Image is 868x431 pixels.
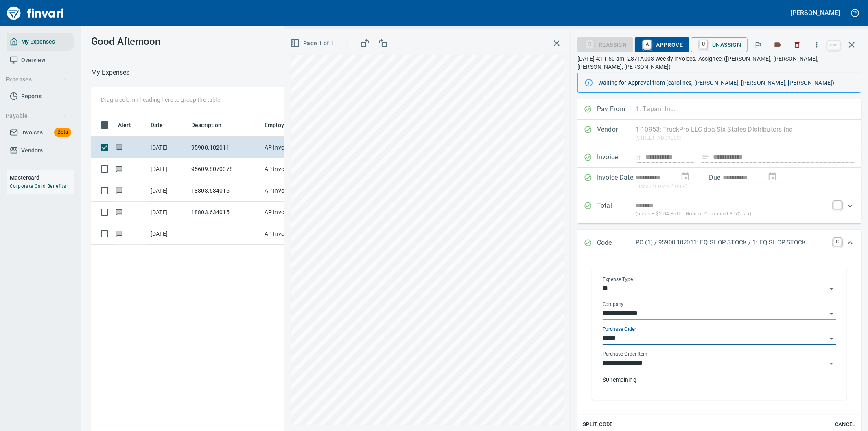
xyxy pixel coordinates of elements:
[191,120,222,130] span: Description
[641,38,683,52] span: Approve
[10,183,66,189] a: Corporate Card Benefits
[636,238,829,247] p: PO (1) / 95900.102011: EQ SHOP STOCK / 1: EQ SHOP STOCK
[2,108,70,123] button: Payable
[697,38,741,52] span: Unassign
[151,120,163,130] span: Date
[6,75,67,85] span: Expenses
[597,238,636,248] p: Code
[2,72,70,87] button: Expenses
[265,120,301,130] span: Employee
[7,141,74,160] a: Vendors
[700,40,707,49] a: U
[147,180,188,202] td: [DATE]
[826,35,861,55] span: Close invoice
[261,202,322,223] td: AP Invoices
[603,302,624,307] label: Company
[826,358,837,369] button: Open
[21,55,45,65] span: Overview
[833,238,842,246] a: C
[21,37,55,47] span: My Expenses
[115,231,123,236] span: Has messages
[147,202,188,223] td: [DATE]
[603,352,647,356] label: Purchase Order Item
[147,137,188,158] td: [DATE]
[188,202,261,223] td: 18803.634015
[7,87,74,106] a: Reports
[7,33,74,51] a: My Expenses
[91,36,266,47] h3: Good Afternoon
[115,209,123,215] span: Has messages
[577,41,633,48] div: Reassign
[261,158,322,180] td: AP Invoices
[581,418,615,431] button: Split Code
[91,68,130,77] p: My Expenses
[598,75,855,90] div: Waiting for Approval from (carolines, [PERSON_NAME], [PERSON_NAME], [PERSON_NAME])
[147,223,188,245] td: [DATE]
[7,123,74,142] a: InvoicesBeta
[577,55,861,71] p: [DATE] 4:11:50 am. 287TA003 Weekly invoices. Assignee: ([PERSON_NAME], [PERSON_NAME], [PERSON_NAM...
[7,51,74,69] a: Overview
[188,180,261,202] td: 18803.634015
[691,37,748,52] button: UUnassign
[832,418,858,431] button: Cancel
[261,223,322,245] td: AP Invoices
[10,173,74,182] h6: Mastercard
[635,37,689,52] button: AApprove
[834,420,856,429] span: Cancel
[636,210,829,218] p: (basis + $1.04 Battle Ground Combined 8.6% tax)
[826,283,837,295] button: Open
[826,308,837,319] button: Open
[21,145,43,156] span: Vendors
[115,145,123,150] span: Has messages
[188,158,261,180] td: 95609.8070078
[833,201,842,209] a: T
[115,166,123,172] span: Has messages
[101,96,220,104] p: Drag a column heading here to group the table
[54,128,71,137] span: Beta
[577,196,861,223] div: Expand
[769,36,787,54] button: Labels
[292,38,334,48] span: Page 1 of 1
[91,68,130,77] nav: breadcrumb
[147,158,188,180] td: [DATE]
[826,333,837,344] button: Open
[597,201,636,218] p: Total
[289,36,337,51] button: Page 1 of 1
[603,376,836,384] p: $0 remaining
[749,36,767,54] button: Flag
[828,41,840,50] a: esc
[583,420,613,429] span: Split Code
[6,111,67,121] span: Payable
[188,137,261,158] td: 95900.102011
[191,120,232,130] span: Description
[115,188,123,193] span: Has messages
[603,277,633,282] label: Expense Type
[603,327,636,332] label: Purchase Order
[643,40,651,49] a: A
[808,36,826,54] button: More
[261,180,322,202] td: AP Invoices
[21,128,43,138] span: Invoices
[5,3,66,23] img: Finvari
[788,36,806,54] button: Discard
[21,91,42,101] span: Reports
[118,120,142,130] span: Alert
[118,120,131,130] span: Alert
[151,120,174,130] span: Date
[265,120,291,130] span: Employee
[261,137,322,158] td: AP Invoices
[577,230,861,257] div: Expand
[791,9,840,17] h5: [PERSON_NAME]
[789,7,842,19] button: [PERSON_NAME]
